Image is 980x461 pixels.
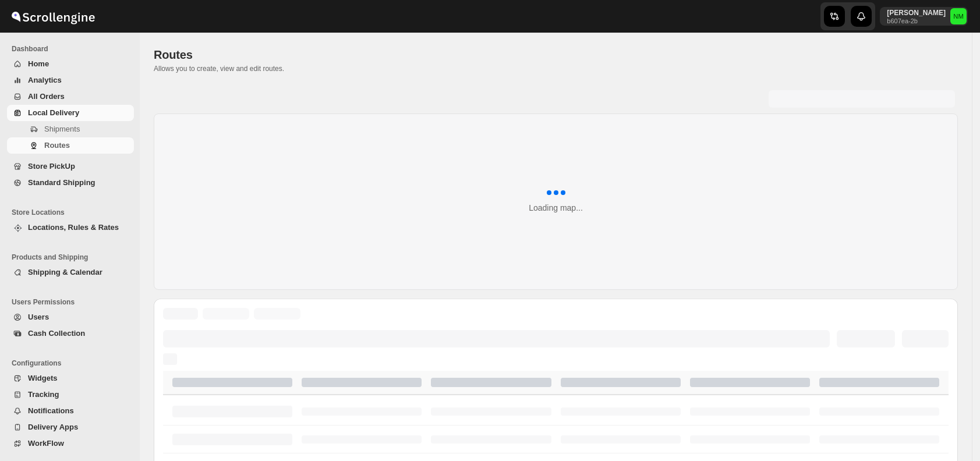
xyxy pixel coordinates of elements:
[9,2,97,31] img: ScrollEngine
[7,435,134,452] button: WorkFlow
[12,253,134,262] span: Products and Shipping
[28,108,79,117] span: Local Delivery
[7,72,134,88] button: Analytics
[7,264,134,281] button: Shipping & Calendar
[28,439,64,448] span: WorkFlow
[7,309,134,325] button: Users
[7,403,134,419] button: Notifications
[28,223,119,232] span: Locations, Rules & Rates
[28,329,85,338] span: Cash Collection
[44,141,70,150] span: Routes
[28,76,62,84] span: Analytics
[12,359,134,368] span: Configurations
[12,297,134,307] span: Users Permissions
[7,219,134,236] button: Locations, Rules & Rates
[7,386,134,403] button: Tracking
[887,17,946,24] p: b607ea-2b
[28,59,49,68] span: Home
[7,121,134,137] button: Shipments
[7,56,134,72] button: Home
[7,370,134,386] button: Widgets
[28,313,49,321] span: Users
[880,7,968,26] button: User menu
[28,374,57,382] span: Widgets
[28,423,78,431] span: Delivery Apps
[28,390,59,399] span: Tracking
[887,8,946,17] p: [PERSON_NAME]
[28,406,74,415] span: Notifications
[953,13,963,20] text: NM
[12,44,134,54] span: Dashboard
[28,178,95,187] span: Standard Shipping
[529,202,583,214] div: Loading map...
[950,8,967,24] span: Narjit Magar
[154,64,958,73] p: Allows you to create, view and edit routes.
[7,88,134,105] button: All Orders
[7,419,134,435] button: Delivery Apps
[28,162,75,171] span: Store PickUp
[12,208,134,217] span: Store Locations
[154,48,193,61] span: Routes
[28,268,102,276] span: Shipping & Calendar
[28,92,65,101] span: All Orders
[44,125,80,133] span: Shipments
[7,325,134,342] button: Cash Collection
[7,137,134,154] button: Routes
